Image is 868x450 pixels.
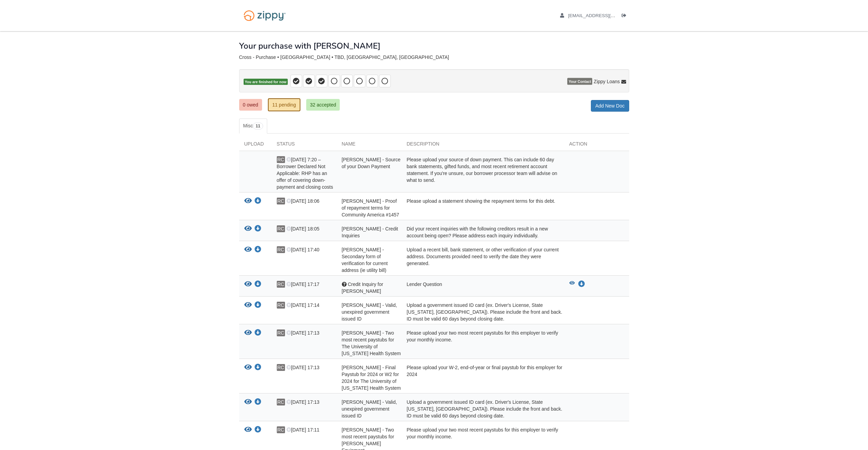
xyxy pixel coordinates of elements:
[255,427,261,433] a: Download Robert Cross - Two most recent paystubs for Norris Equipment
[244,79,288,85] span: You are finished for now
[569,281,575,288] button: View Credit Inquiry for Robert
[402,140,564,151] div: Description
[402,281,564,295] div: Lender Question
[239,54,629,60] div: Cross - Purchase • [GEOGRAPHIC_DATA] • TBD, [GEOGRAPHIC_DATA], [GEOGRAPHIC_DATA]
[342,365,401,391] span: [PERSON_NAME] - Final Paystub for 2024 or W2 for 2024 for The University of [US_STATE] Health System
[277,364,285,371] span: RC
[255,226,261,232] a: Download Robert Cross - Credit Inquiries
[244,426,252,434] button: View Robert Cross - Two most recent paystubs for Norris Equipment
[277,281,285,288] span: RC
[342,282,383,294] span: Credit Inquiry for [PERSON_NAME]
[342,302,397,322] span: [PERSON_NAME] - Valid, unexpired government issued ID
[255,199,261,204] a: Download Robert Cross - Proof of repayment terms for Community America #1457
[239,7,290,24] img: Logo
[239,118,267,134] a: Misc
[255,303,261,308] a: Download Tamara Cross - Valid, unexpired government issued ID
[244,198,252,205] button: View Robert Cross - Proof of repayment terms for Community America #1457
[342,247,388,273] span: [PERSON_NAME] - Secondary form of verification for current address (ie utility bill)
[253,123,263,129] span: 11
[342,330,401,356] span: [PERSON_NAME] - Two most recent paystubs for The University of [US_STATE] Health System
[342,399,397,418] span: [PERSON_NAME] - Valid, unexpired government issued ID
[594,78,620,85] span: Zippy Loans
[277,302,285,309] span: RC
[286,226,320,232] span: [DATE] 18:05
[255,282,261,287] a: Download Credit Inquiry for Robert
[244,399,252,406] button: View Robert Cross - Valid, unexpired government issued ID
[255,400,261,405] a: Download Robert Cross - Valid, unexpired government issued ID
[286,330,320,336] span: [DATE] 17:13
[286,198,320,204] span: [DATE] 18:06
[342,198,399,217] span: [PERSON_NAME] - Proof of repayment terms for Community America #1457
[402,364,564,391] div: Please upload your W-2, end-of-year or final paystub for this employer for 2024
[239,140,272,151] div: Upload
[244,246,252,253] button: View Robert Cross - Secondary form of verification for current address (ie utility bill)
[277,157,333,190] span: [DATE] 7:20 – Borrower Declared Not Applicable: RHP has an offer of covering down-payment and clo...
[342,226,398,238] span: [PERSON_NAME] - Credit Inquiries
[402,399,564,419] div: Upload a government issued ID card (ex. Driver's License, State [US_STATE], [GEOGRAPHIC_DATA]). P...
[244,281,252,288] button: View Credit Inquiry for Robert
[255,330,261,336] a: Download Tamara Cross - Two most recent paystubs for The University of Kansas Health System
[402,329,564,357] div: Please upload your two most recent paystubs for this employer to verify your monthly income.
[568,13,646,18] span: funnylemon55@gmail.com
[277,399,285,405] span: RC
[286,302,320,308] span: [DATE] 17:14
[564,140,629,151] div: Action
[268,98,300,111] a: 11 pending
[402,302,564,322] div: Upload a government issued ID card (ex. Driver's License, State [US_STATE], [GEOGRAPHIC_DATA]). P...
[286,427,320,433] span: [DATE] 17:11
[244,302,252,309] button: View Tamara Cross - Valid, unexpired government issued ID
[402,198,564,218] div: Please upload a statement showing the repayment terms for this debt.
[277,426,285,433] span: RC
[402,246,564,274] div: Upload a recent bill, bank statement, or other verification of your current address. Documents pr...
[306,99,340,111] a: 32 accepted
[239,99,262,111] a: 0 owed
[277,246,285,253] span: RC
[286,282,320,287] span: [DATE] 17:17
[255,365,261,371] a: Download Tamara Cross - Final Paystub for 2024 or W2 for 2024 for The University of Kansas Health...
[402,225,564,239] div: Did your recent inquiries with the following creditors result in a new account being open? Please...
[567,78,592,85] span: Your Contact
[286,247,320,252] span: [DATE] 17:40
[244,364,252,371] button: View Tamara Cross - Final Paystub for 2024 or W2 for 2024 for The University of Kansas Health System
[272,140,337,151] div: Status
[286,365,320,370] span: [DATE] 17:13
[277,329,285,336] span: RC
[277,156,285,163] span: RC
[337,140,402,151] div: Name
[286,399,320,405] span: [DATE] 17:13
[578,282,585,287] a: Download Credit Inquiry for Robert
[239,41,380,50] h1: Your purchase with [PERSON_NAME]
[622,13,629,20] a: Log out
[255,247,261,253] a: Download Robert Cross - Secondary form of verification for current address (ie utility bill)
[244,225,252,233] button: View Robert Cross - Credit Inquiries
[244,329,252,337] button: View Tamara Cross - Two most recent paystubs for The University of Kansas Health System
[277,225,285,232] span: RC
[277,198,285,204] span: RC
[560,13,647,20] a: edit profile
[591,100,629,112] a: Add New Doc
[342,157,401,169] span: [PERSON_NAME] - Source of your Down Payment
[402,156,564,190] div: Please upload your source of down payment. This can include 60 day bank statements, gifted funds,...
